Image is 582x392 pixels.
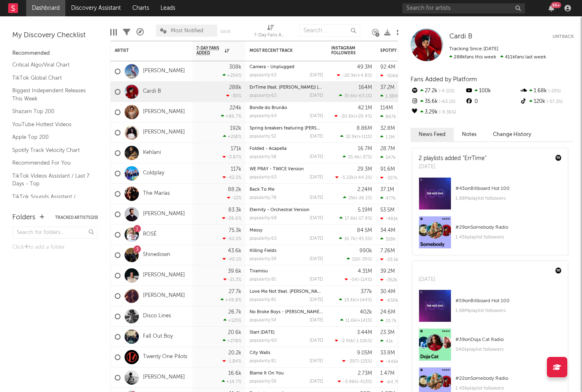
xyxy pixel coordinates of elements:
[549,5,554,11] button: 99+
[143,170,164,177] a: Coldplay
[310,73,323,78] div: [DATE]
[250,94,277,98] div: popularity: 62
[250,379,277,384] div: popularity: 59
[358,135,371,139] span: +111 %
[250,269,323,274] div: Tiramisu
[380,257,398,262] div: -23.1k
[250,175,277,180] div: popularity: 63
[228,371,241,376] div: 16.6k
[229,228,241,233] div: 75.3k
[357,196,371,200] span: -26.1 %
[553,33,574,41] button: Untrack
[228,207,241,213] div: 83.3k
[343,380,357,384] span: -3.96k
[331,46,360,56] div: Instagram Followers
[465,86,519,96] div: 100k
[360,310,372,315] div: 402k
[402,3,525,13] input: Search for artists
[143,333,173,340] a: Fall Out Boy
[229,289,241,294] div: 27.7k
[380,114,396,119] div: 867k
[380,216,398,221] div: -481k
[250,85,323,90] div: ErrTime (feat. Latto) [Remix]
[143,292,185,299] a: [PERSON_NAME]
[380,359,399,364] div: -446k
[250,126,340,131] a: Spring breakers featuring [PERSON_NAME]
[310,277,323,282] div: [DATE]
[357,318,371,323] span: +141 %
[12,49,98,58] div: Recommended
[465,96,519,107] div: 0
[12,192,90,209] a: TikTok Sounds Assistant / [DATE] Fastest Risers
[358,105,372,111] div: 42.1M
[250,249,323,253] div: Killing Fields
[250,351,270,355] a: City Walls
[250,85,332,90] a: ErrTime (feat. [PERSON_NAME]) [Remix]
[12,171,90,188] a: TikTok Videos Assistant / Last 7 Days - Top
[340,318,372,323] div: ( )
[230,105,241,111] div: 224k
[250,269,268,274] a: Tiramisu
[115,48,176,53] div: Artist
[12,107,90,116] a: Shazam Top 200
[143,190,170,197] a: The Marías
[359,85,372,90] div: 164M
[413,290,568,328] a: #59onBillboard Hot 1001.68Mplaylist followers
[348,359,357,364] span: -397
[455,374,562,383] div: # 22 on Somebody Radio
[437,89,455,94] span: -4.11 %
[380,175,397,180] div: -327k
[250,277,276,282] div: popularity: 81
[380,155,396,160] div: 547k
[231,146,241,151] div: 171k
[110,20,117,44] div: Edit Columns
[223,134,241,139] div: +218 %
[228,350,241,356] div: 20.2k
[438,100,455,104] span: -63.1 %
[346,135,357,139] span: 32.9k
[357,73,371,78] span: +4.8 %
[358,207,372,213] div: 5.19M
[250,187,323,192] div: Back To Me
[380,196,396,201] div: 477k
[220,29,231,34] button: Save
[143,68,185,75] a: [PERSON_NAME]
[380,330,395,335] div: 23.3M
[449,55,496,60] span: 288k fans this week
[449,47,498,51] span: Tracking Since: [DATE]
[340,339,353,343] span: -2.91k
[228,187,241,192] div: 88.2k
[221,114,241,119] div: +86.7 %
[310,257,323,261] div: [DATE]
[12,227,98,238] input: Search for folders...
[380,228,395,233] div: 34.4M
[222,379,241,384] div: +14.7 %
[438,110,456,115] span: -9.36 %
[410,128,454,141] button: News Feed
[250,318,277,323] div: popularity: 54
[143,109,185,116] a: [PERSON_NAME]
[335,338,372,343] div: ( )
[455,223,562,232] div: # 29 on Somebody Radio
[12,133,90,142] a: Apple Top 200
[250,290,323,294] div: Love Me Not (feat. Rex Orange County)
[123,20,130,44] div: Filters
[380,134,395,140] div: 1.1M
[143,231,156,238] a: ROSÉ
[310,298,323,302] div: [DATE]
[310,379,323,384] div: [DATE]
[250,208,310,212] a: Eternity - Orchestral Version
[250,310,335,314] a: No Broke Boys - [PERSON_NAME] Remix
[357,126,372,131] div: 8.86M
[223,318,241,323] div: +125 %
[357,228,372,233] div: 84.5M
[380,277,397,283] div: -352k
[419,163,486,171] div: [DATE]
[136,20,144,44] div: A&R Pipeline
[228,310,241,315] div: 26.7k
[143,211,185,218] a: [PERSON_NAME]
[380,379,399,385] div: -64.7k
[250,228,263,233] a: Messy
[250,216,277,220] div: popularity: 68
[355,114,371,119] span: +29.4 %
